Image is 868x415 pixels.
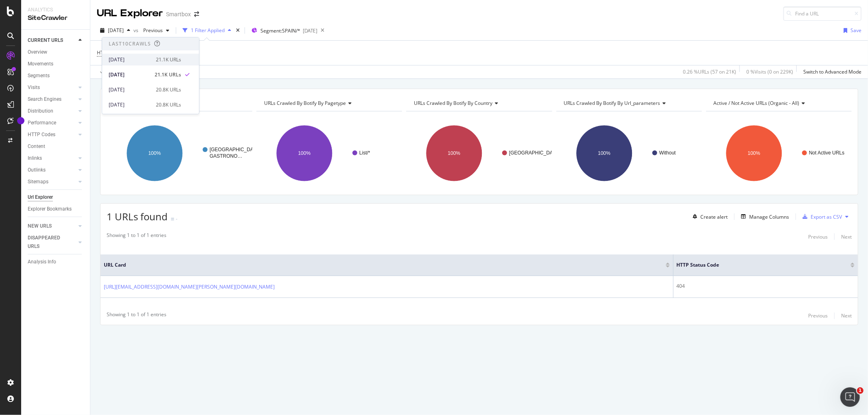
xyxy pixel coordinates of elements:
[28,222,52,230] div: NEW URLS
[176,215,177,222] div: -
[28,222,76,230] a: NEW URLS
[706,118,852,189] svg: A chart.
[659,150,676,156] text: Without
[749,213,789,220] div: Manage Columns
[28,142,84,151] a: Content
[840,387,860,407] iframe: Intercom live chat
[260,27,300,34] span: Segment: SPAIN/*
[28,60,84,68] a: Movements
[28,107,76,115] a: Distribution
[28,130,76,139] a: HTTP Codes
[28,178,76,186] a: Sitemaps
[509,150,560,156] text: [GEOGRAPHIC_DATA]
[248,24,317,37] button: Segment:SPAIN/*[DATE]
[107,118,252,189] svg: A chart.
[28,83,76,92] a: Visits
[841,233,852,240] div: Next
[28,95,76,104] a: Search Engines
[689,210,728,223] button: Create alert
[448,150,461,156] text: 100%
[298,150,311,156] text: 100%
[156,56,181,63] div: 21.1K URLs
[108,27,124,34] span: 2025 Sep. 1st
[841,312,852,319] div: Next
[677,282,855,290] div: 404
[799,210,842,223] button: Export as CSV
[808,311,828,321] button: Previous
[556,118,702,189] svg: A chart.
[104,283,275,291] a: [URL][EMAIL_ADDRESS][DOMAIN_NAME][PERSON_NAME][DOMAIN_NAME]
[811,213,842,220] div: Export as CSV
[28,107,53,115] div: Distribution
[107,232,166,241] div: Showing 1 to 1 of 1 entries
[28,48,84,56] a: Overview
[97,49,138,56] span: HTTP Status Code
[28,48,47,56] div: Overview
[712,97,844,110] h4: Active / Not Active URLs
[109,41,151,48] div: Last 10 Crawls
[738,212,789,222] button: Manage Columns
[262,97,395,110] h4: URLs Crawled By Botify By pagetype
[808,233,828,240] div: Previous
[28,193,84,202] a: Url Explorer
[841,311,852,321] button: Next
[256,118,402,189] svg: A chart.
[714,100,800,106] span: Active / Not Active URLs (organic - all)
[28,193,53,202] div: Url Explorer
[28,60,53,68] div: Movements
[28,178,48,186] div: Sitemaps
[140,27,163,34] span: Previous
[412,97,544,110] h4: URLs Crawled By Botify By country
[803,68,861,75] div: Switch to Advanced Mode
[109,71,150,78] div: [DATE]
[562,97,695,110] h4: URLs Crawled By Botify By url_parameters
[28,166,46,174] div: Outlinks
[107,311,166,321] div: Showing 1 to 1 of 1 entries
[171,218,174,220] img: Equal
[149,150,161,156] text: 100%
[808,232,828,241] button: Previous
[97,65,120,78] button: Apply
[359,150,370,156] text: List/*
[414,100,492,106] span: URLs Crawled By Botify By country
[28,130,55,139] div: HTTP Codes
[107,210,168,223] span: 1 URLs found
[841,232,852,241] button: Next
[748,150,760,156] text: 100%
[28,154,42,163] div: Inlinks
[104,261,664,269] span: URL Card
[97,7,163,20] div: URL Explorer
[28,205,84,213] a: Explorer Bookmarks
[851,27,861,34] div: Save
[808,312,828,319] div: Previous
[783,7,861,21] input: Find a URL
[210,147,262,152] text: [GEOGRAPHIC_DATA]/
[28,36,76,45] a: CURRENT URLS
[155,71,181,78] div: 21.1K URLs
[140,24,173,37] button: Previous
[28,13,83,23] div: SiteCrawler
[28,72,50,80] div: Segments
[683,68,736,75] div: 0.26 % URLs ( 57 on 21K )
[109,56,151,63] div: [DATE]
[28,72,84,80] a: Segments
[28,166,76,174] a: Outlinks
[28,36,63,45] div: CURRENT URLS
[800,65,861,78] button: Switch to Advanced Mode
[303,27,317,34] div: [DATE]
[179,24,234,37] button: 1 Filter Applied
[133,27,140,34] span: vs
[406,118,552,189] svg: A chart.
[700,213,728,220] div: Create alert
[156,101,181,109] div: 20.8K URLs
[109,101,151,109] div: [DATE]
[28,95,61,104] div: Search Engines
[109,86,151,93] div: [DATE]
[17,117,24,124] div: Tooltip anchor
[194,11,199,17] div: arrow-right-arrow-left
[28,258,56,266] div: Analysis Info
